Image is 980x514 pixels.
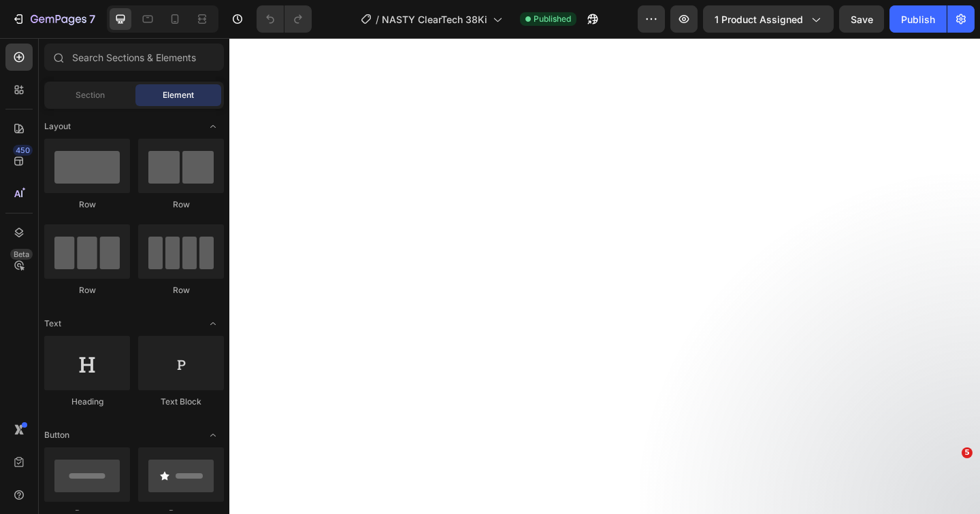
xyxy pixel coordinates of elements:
[138,199,224,211] div: Row
[534,13,571,25] span: Published
[44,44,224,71] input: Search Sections & Elements
[10,249,33,260] div: Beta
[376,12,379,27] span: /
[715,12,803,27] span: 1 product assigned
[229,38,980,514] iframe: Design area
[5,5,101,33] button: 7
[382,12,487,27] span: NASTY ClearTech 38Ki
[13,145,33,156] div: 450
[44,284,130,296] div: Row
[44,120,71,133] span: Layout
[163,89,194,101] span: Element
[851,14,873,25] span: Save
[44,396,130,408] div: Heading
[839,5,884,33] button: Save
[89,11,95,27] p: 7
[44,318,61,330] span: Text
[76,89,105,101] span: Section
[889,5,947,33] button: Publish
[257,5,312,33] div: Undo/Redo
[202,116,224,137] span: Toggle open
[962,447,973,458] span: 5
[901,12,935,27] div: Publish
[934,468,966,500] iframe: Intercom live chat
[703,5,834,33] button: 1 product assigned
[138,284,224,296] div: Row
[138,396,224,408] div: Text Block
[202,424,224,446] span: Toggle open
[202,313,224,335] span: Toggle open
[44,429,69,441] span: Button
[44,199,130,211] div: Row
